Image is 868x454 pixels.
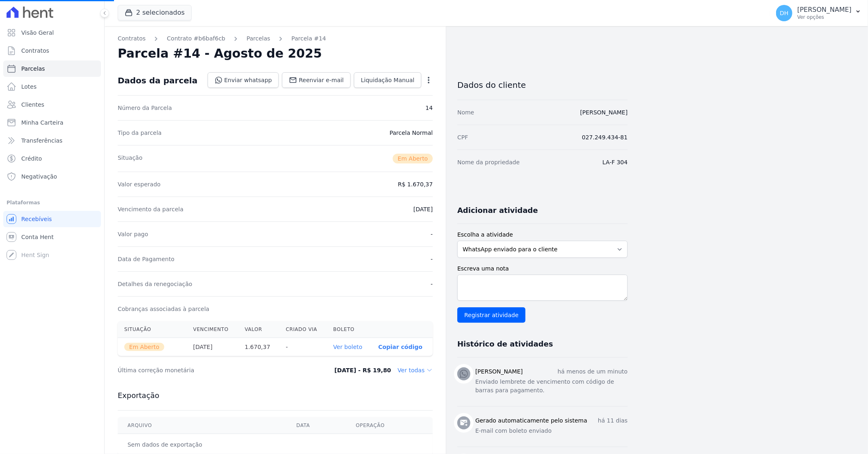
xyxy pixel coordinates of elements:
th: Valor [238,321,280,338]
dt: Cobranças associadas à parcela [118,305,209,313]
p: [PERSON_NAME] [797,6,852,14]
a: Enviar whatsapp [208,72,279,88]
a: Recebíveis [3,211,101,227]
dd: [DATE] - R$ 19,80 [334,366,391,374]
button: DH [PERSON_NAME] Ver opções [770,2,868,25]
span: Clientes [21,101,44,109]
dd: [DATE] [414,205,433,213]
a: Lotes [3,78,101,95]
th: Operação [346,417,433,434]
th: 1.670,37 [238,338,280,356]
span: Crédito [21,154,42,163]
dt: Nome [457,108,474,116]
span: Em Aberto [124,343,164,351]
dt: Número da Parcela [118,104,172,112]
dt: Última correção monetária [118,366,304,374]
h3: Gerado automaticamente pelo sistema [475,416,587,425]
h3: Histórico de atividades [457,339,553,349]
dt: Situação [118,154,143,163]
dd: Parcela Normal [389,129,433,137]
dt: Data de Pagamento [118,255,174,263]
dt: CPF [457,133,468,141]
p: Enviado lembrete de vencimento com código de barras para pagamento. [475,378,628,395]
a: Parcela #14 [291,34,326,43]
a: Crédito [3,150,101,167]
p: há 11 dias [598,416,628,425]
span: Parcelas [21,65,45,73]
h3: Exportação [118,391,433,400]
span: Lotes [21,83,37,91]
dt: Valor esperado [118,180,161,188]
a: Conta Hent [3,229,101,245]
span: Transferências [21,136,63,145]
span: DH [780,10,788,16]
th: Boleto [327,321,371,338]
span: Reenviar e-mail [299,76,344,84]
dd: 027.249.434-81 [582,133,628,141]
dt: Vencimento da parcela [118,205,183,213]
th: - [279,338,327,356]
th: [DATE] [187,338,238,356]
a: [PERSON_NAME] [580,109,628,116]
button: Copiar código [378,344,423,350]
dt: Detalhes da renegociação [118,280,192,288]
dt: Valor pago [118,230,148,238]
h2: Parcela #14 - Agosto de 2025 [118,46,322,61]
a: Visão Geral [3,25,101,41]
span: Visão Geral [21,29,54,37]
dt: Tipo da parcela [118,129,162,137]
label: Escreva uma nota [457,264,628,273]
span: Minha Carteira [21,119,63,127]
p: Ver opções [797,14,852,20]
p: E-mail com boleto enviado [475,427,628,435]
span: Conta Hent [21,233,54,241]
th: Criado via [279,321,327,338]
th: Arquivo [118,417,286,434]
th: Vencimento [187,321,238,338]
th: Situação [118,321,187,338]
input: Registrar atividade [457,307,526,323]
span: Contratos [21,47,49,55]
dd: - [431,280,433,288]
span: Em Aberto [393,154,433,163]
span: Recebíveis [21,215,52,223]
a: Liquidação Manual [354,72,421,88]
dd: Ver todas [398,366,433,374]
h3: [PERSON_NAME] [475,367,523,376]
div: Plataformas [7,198,98,208]
th: Data [286,417,346,434]
label: Escolha a atividade [457,230,628,239]
span: Negativação [21,172,57,181]
nav: Breadcrumb [118,34,433,43]
dd: LA-F 304 [602,158,628,166]
span: Liquidação Manual [361,76,414,84]
a: Ver boleto [333,344,362,350]
h3: Adicionar atividade [457,206,538,215]
dd: R$ 1.670,37 [398,180,433,188]
button: 2 selecionados [118,5,192,20]
a: Parcelas [246,34,270,43]
a: Negativação [3,168,101,185]
a: Transferências [3,132,101,149]
div: Dados da parcela [118,76,197,85]
a: Parcelas [3,60,101,77]
dt: Nome da propriedade [457,158,520,166]
a: Contratos [118,34,145,43]
a: Minha Carteira [3,114,101,131]
dd: 14 [425,104,433,112]
a: Contrato #b6baf6cb [167,34,225,43]
h3: Dados do cliente [457,80,628,90]
a: Clientes [3,96,101,113]
dd: - [431,255,433,263]
a: Reenviar e-mail [282,72,351,88]
p: há menos de um minuto [557,367,628,376]
a: Contratos [3,42,101,59]
dd: - [431,230,433,238]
